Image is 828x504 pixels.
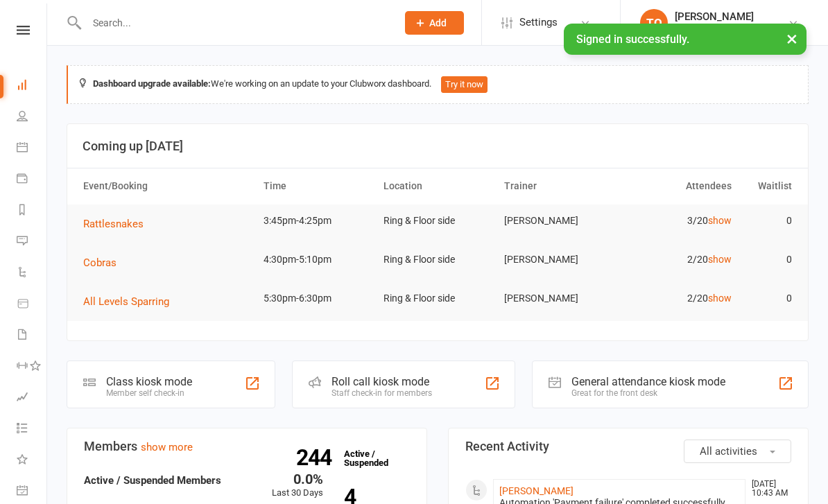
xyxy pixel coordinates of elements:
td: [PERSON_NAME] [498,282,618,315]
h3: Members [84,440,410,453]
div: [PERSON_NAME] [675,10,754,23]
a: 244Active / Suspended [337,439,398,478]
th: Trainer [498,168,618,204]
strong: 244 [296,447,337,468]
td: 4:30pm-5:10pm [257,243,377,276]
td: 5:30pm-6:30pm [257,282,377,315]
a: What's New [17,445,48,476]
a: Assessments [17,383,48,414]
div: Last 30 Days [272,472,323,501]
th: Waitlist [738,168,798,204]
td: Ring & Floor side [377,205,497,237]
a: show more [141,441,193,453]
td: Ring & Floor side [377,243,497,276]
th: Time [257,168,377,204]
span: Settings [519,7,558,38]
td: 2/20 [618,282,738,315]
button: Add [405,11,464,35]
button: All Levels Sparring [83,293,179,310]
time: [DATE] 10:43 AM [745,480,791,498]
td: 0 [738,282,798,315]
h3: Recent Activity [465,440,791,453]
button: Try it now [441,76,488,93]
button: × [779,24,804,53]
td: [PERSON_NAME] [498,243,618,276]
input: Search... [83,13,387,33]
span: Signed in successfully. [576,33,689,46]
a: Payments [17,164,48,195]
th: Location [377,168,497,204]
a: [PERSON_NAME] [499,485,573,496]
button: All activities [684,440,791,463]
a: show [708,215,732,226]
strong: Active / Suspended Members [84,474,221,487]
span: Add [429,17,447,28]
td: [PERSON_NAME] [498,205,618,237]
th: Attendees [618,168,738,204]
div: Staff check-in for members [331,388,432,398]
span: All Levels Sparring [83,295,169,308]
a: Calendar [17,133,48,164]
td: 2/20 [618,243,738,276]
th: Event/Booking [77,168,257,204]
td: 0 [738,243,798,276]
span: Cobras [83,257,117,269]
td: 0 [738,205,798,237]
div: TO [640,9,668,37]
a: People [17,102,48,133]
div: Snake pit gym [675,23,754,35]
div: General attendance kiosk mode [571,375,725,388]
span: Rattlesnakes [83,218,144,230]
td: 3:45pm-4:25pm [257,205,377,237]
a: Dashboard [17,71,48,102]
a: show [708,293,732,304]
span: All activities [700,445,757,458]
div: Class kiosk mode [106,375,192,388]
strong: Dashboard upgrade available: [93,78,211,89]
h3: Coming up [DATE] [83,139,793,153]
div: 0.0% [272,472,323,486]
button: Cobras [83,254,126,271]
div: Great for the front desk [571,388,725,398]
a: Reports [17,195,48,227]
a: show [708,254,732,265]
div: We're working on an update to your Clubworx dashboard. [67,65,809,104]
a: Product Sales [17,289,48,320]
button: Rattlesnakes [83,216,153,232]
td: 3/20 [618,205,738,237]
td: Ring & Floor side [377,282,497,315]
div: Roll call kiosk mode [331,375,432,388]
div: Member self check-in [106,388,192,398]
